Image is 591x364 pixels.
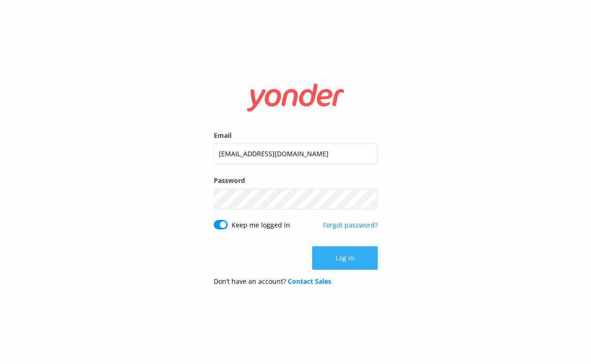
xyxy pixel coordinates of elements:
button: Show password [359,190,378,208]
button: Log in [312,246,378,270]
p: Don’t have an account? [214,276,331,287]
label: Email [214,130,378,141]
input: user@emailaddress.com [214,143,378,164]
label: Password [214,175,378,186]
a: Forgot password? [323,220,378,229]
label: Keep me logged in [232,220,290,230]
a: Contact Sales [288,277,331,286]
